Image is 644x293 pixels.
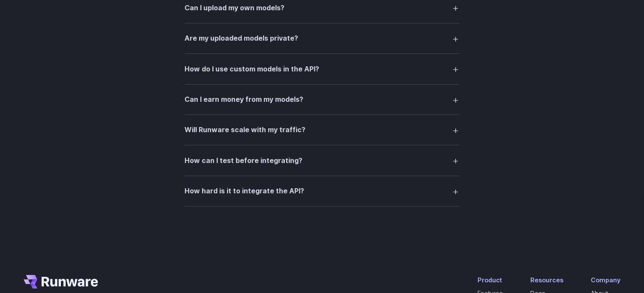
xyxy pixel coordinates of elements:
summary: Can I earn money from my models? [185,92,460,108]
summary: Are my uploaded models private? [185,30,460,47]
div: Resources [531,275,564,285]
summary: How do I use custom models in the API? [185,61,460,77]
h3: Can I upload my own models? [185,3,285,14]
div: Product [478,275,503,285]
h3: Will Runware scale with my traffic? [185,124,306,136]
h3: How hard is it to integrate the API? [185,186,305,197]
summary: How can I test before integrating? [185,152,460,169]
h3: How do I use custom models in the API? [185,64,320,75]
summary: Will Runware scale with my traffic? [185,122,460,138]
div: Company [591,275,621,285]
a: Go to / [24,275,98,289]
h3: How can I test before integrating? [185,155,303,166]
summary: How hard is it to integrate the API? [185,183,460,199]
h3: Are my uploaded models private? [185,33,299,44]
h3: Can I earn money from my models? [185,94,304,105]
